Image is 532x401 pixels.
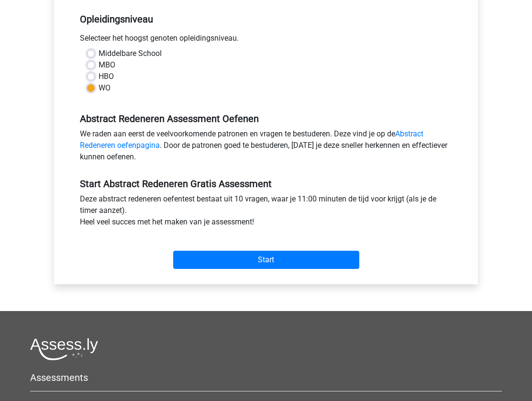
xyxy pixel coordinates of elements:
label: WO [99,82,111,94]
h5: Start Abstract Redeneren Gratis Assessment [80,178,452,189]
div: We raden aan eerst de veelvoorkomende patronen en vragen te bestuderen. Deze vind je op de . Door... [73,128,459,167]
div: Selecteer het hoogst genoten opleidingsniveau. [73,33,459,48]
h5: Opleidingsniveau [80,10,452,29]
label: MBO [99,59,115,71]
img: Assessly logo [30,338,98,360]
div: Deze abstract redeneren oefentest bestaat uit 10 vragen, waar je 11:00 minuten de tijd voor krijg... [73,193,459,232]
label: Middelbare School [99,48,162,59]
label: HBO [99,71,114,82]
h5: Abstract Redeneren Assessment Oefenen [80,113,452,124]
input: Start [173,251,359,269]
h5: Assessments [30,372,502,383]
